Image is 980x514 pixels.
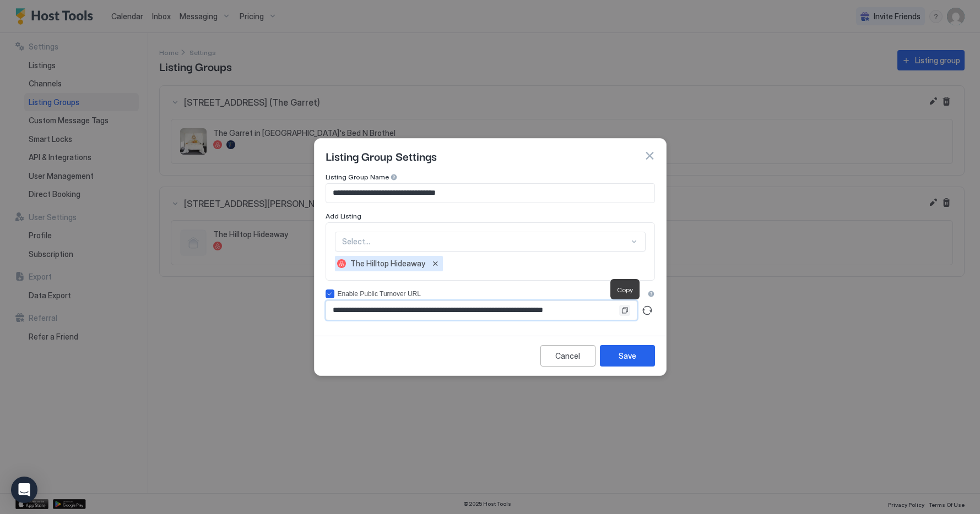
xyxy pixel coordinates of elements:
span: The Hilltop Hideaway [350,259,425,269]
button: Remove [430,258,441,269]
input: Input Field [326,184,654,203]
div: accessCode [326,289,655,298]
span: Copy [617,286,633,294]
span: Add Listing [326,212,361,220]
div: Cancel [555,350,580,362]
button: Generate turnover URL [640,303,655,318]
button: Save [600,345,655,367]
div: Open Intercom Messenger [11,477,37,503]
div: Save [619,350,636,362]
span: Listing Group Settings [326,147,437,164]
button: Copy [619,305,630,316]
span: Listing Group Name [326,173,389,181]
button: Cancel [540,345,595,367]
div: Enable Public Turnover URL [338,290,644,298]
input: Input Field [326,301,619,320]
